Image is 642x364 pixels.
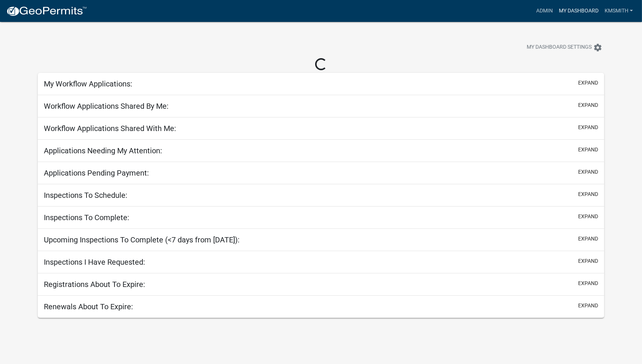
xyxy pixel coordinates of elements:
[602,4,636,18] a: kmsmith
[44,191,127,200] h5: Inspections To Schedule:
[44,124,176,133] h5: Workflow Applications Shared With Me:
[578,302,598,310] button: expand
[578,79,598,87] button: expand
[44,235,240,244] h5: Upcoming Inspections To Complete (<7 days from [DATE]):
[593,43,602,52] i: settings
[556,4,602,18] a: My Dashboard
[533,4,556,18] a: Admin
[44,280,145,289] h5: Registrations About To Expire:
[578,168,598,176] button: expand
[44,102,169,111] h5: Workflow Applications Shared By Me:
[44,302,133,311] h5: Renewals About To Expire:
[527,43,592,52] span: My Dashboard Settings
[521,40,608,55] button: My Dashboard Settingssettings
[578,257,598,265] button: expand
[578,279,598,287] button: expand
[578,123,598,131] button: expand
[44,258,145,267] h5: Inspections I Have Requested:
[578,146,598,154] button: expand
[578,101,598,109] button: expand
[578,235,598,243] button: expand
[44,213,129,222] h5: Inspections To Complete:
[44,79,132,88] h5: My Workflow Applications:
[578,213,598,221] button: expand
[44,168,149,177] h5: Applications Pending Payment:
[578,190,598,198] button: expand
[44,146,162,155] h5: Applications Needing My Attention:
